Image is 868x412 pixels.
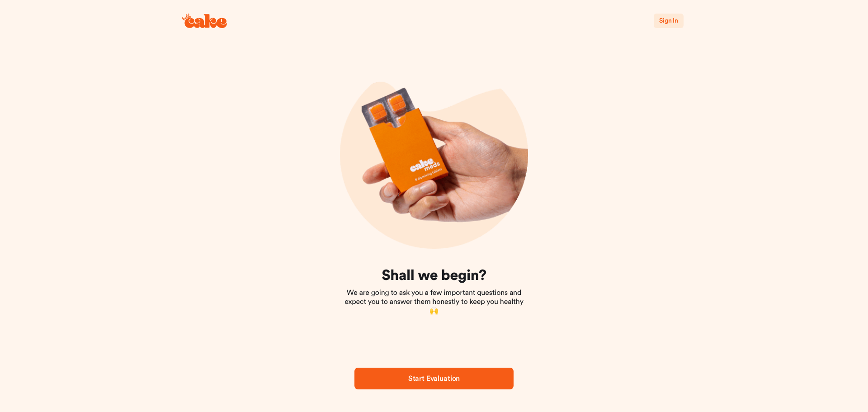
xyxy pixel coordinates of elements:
span: Start Evaluation [408,375,460,382]
img: onboarding-img03.png [340,61,528,249]
span: Sign In [659,18,678,24]
button: Start Evaluation [354,368,514,389]
button: Sign In [654,14,684,28]
h1: Shall we begin? [342,267,526,285]
div: We are going to ask you a few important questions and expect you to answer them honestly to keep ... [342,267,526,316]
